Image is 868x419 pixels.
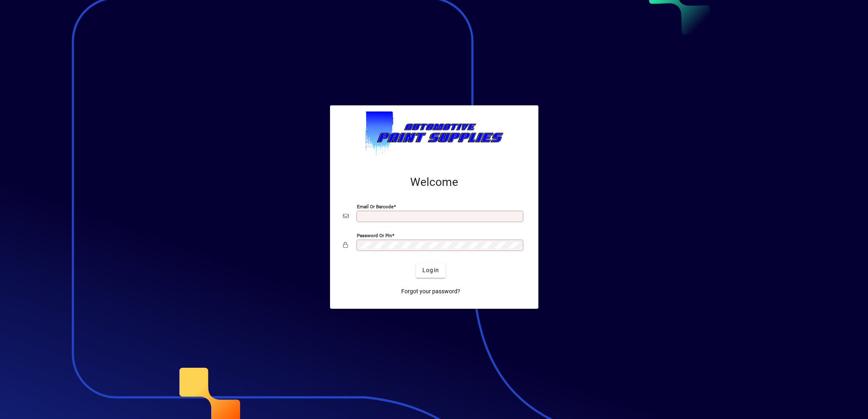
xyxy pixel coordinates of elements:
span: Login [422,266,439,275]
mat-label: Password or Pin [357,232,392,238]
h2: Welcome [343,175,525,189]
span: Forgot your password? [401,287,460,296]
mat-label: Email or Barcode [357,203,394,209]
a: Forgot your password? [398,284,464,299]
button: Login [416,263,446,278]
